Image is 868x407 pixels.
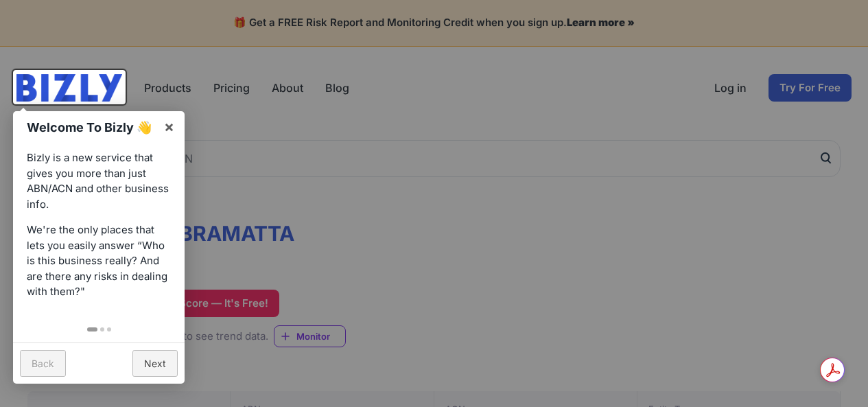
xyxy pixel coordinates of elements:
p: Bizly is a new service that gives you more than just ABN/ACN and other business info. [27,150,171,212]
a: Back [20,350,66,377]
p: We're the only places that lets you easily answer “Who is this business really? And are there any... [27,222,171,300]
h1: Welcome To Bizly 👋 [27,118,156,137]
a: × [154,111,185,142]
a: Next [132,350,178,377]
